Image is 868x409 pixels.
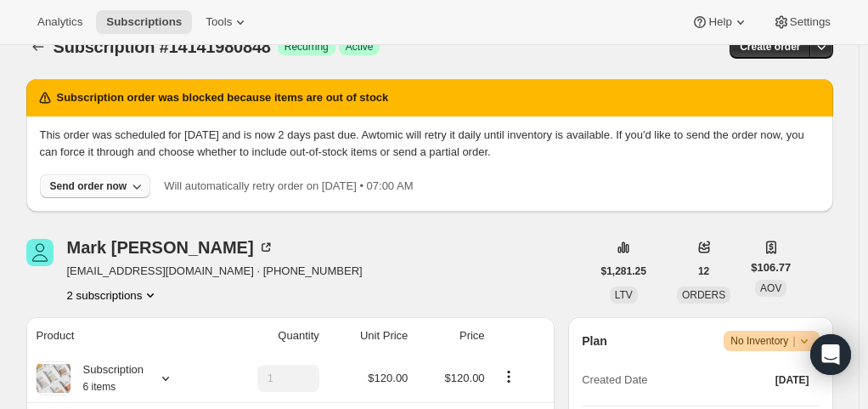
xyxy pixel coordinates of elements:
[698,264,709,278] span: 12
[601,264,646,278] span: $1,281.25
[26,317,214,355] th: Product
[682,289,725,301] span: ORDERS
[37,15,82,29] span: Analytics
[285,40,329,54] span: Recurring
[54,37,271,56] span: Subscription #14141980848
[164,178,413,195] p: Will automatically retry order on [DATE] • 07:00 AM
[790,15,831,29] span: Settings
[495,367,522,386] button: Product actions
[26,35,50,59] button: Subscriptions
[67,263,363,280] span: [EMAIL_ADDRESS][DOMAIN_NAME] · [PHONE_NUMBER]
[582,332,607,349] h2: Plan
[214,317,324,355] th: Quantity
[67,287,160,304] button: Product actions
[26,239,54,266] span: Mark Denkinger
[740,40,800,54] span: Create order
[765,368,820,392] button: [DATE]
[57,89,389,106] h2: Subscription order was blocked because items are out of stock
[106,15,182,29] span: Subscriptions
[368,372,408,384] span: $120.00
[40,127,820,161] p: This order was scheduled for [DATE] and is now 2 days past due. Awtomic will retry it daily until...
[40,174,151,198] button: Send order now
[763,10,841,34] button: Settings
[708,15,731,29] span: Help
[681,10,758,34] button: Help
[730,35,810,59] button: Create order
[50,179,127,193] div: Send order now
[324,317,414,355] th: Unit Price
[206,15,232,29] span: Tools
[810,334,851,375] div: Open Intercom Messenger
[615,289,633,301] span: LTV
[413,317,489,355] th: Price
[445,372,485,384] span: $120.00
[582,372,647,389] span: Created Date
[775,373,809,387] span: [DATE]
[792,334,795,348] span: |
[70,361,144,395] div: Subscription
[83,381,116,393] small: 6 items
[195,10,259,34] button: Tools
[751,259,791,276] span: $106.77
[760,282,781,294] span: AOV
[37,364,70,392] img: product img
[688,259,719,283] button: 12
[27,10,93,34] button: Analytics
[591,259,657,283] button: $1,281.25
[730,332,812,349] span: No Inventory
[346,40,374,54] span: Active
[96,10,192,34] button: Subscriptions
[67,239,274,256] div: Mark [PERSON_NAME]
